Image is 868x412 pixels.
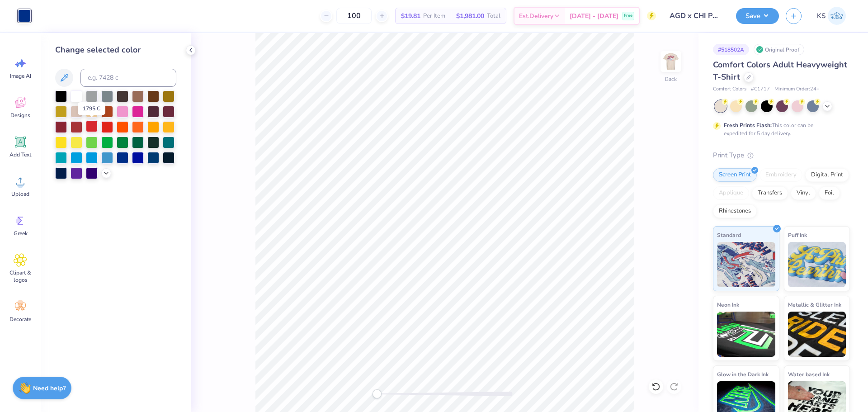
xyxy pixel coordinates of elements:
span: $19.81 [401,11,420,21]
input: – – [336,8,372,24]
div: Digital Print [805,168,849,182]
a: KS [813,7,850,25]
span: Per Item [423,11,445,21]
span: # C1717 [751,85,770,93]
div: Accessibility label [373,389,382,398]
span: Greek [14,230,28,237]
span: Comfort Colors [713,85,746,93]
span: Water based Ink [788,369,830,379]
span: Neon Ink [717,300,739,309]
span: $1,981.00 [456,11,484,21]
span: Standard [717,230,741,240]
span: Total [487,11,500,21]
div: Original Proof [754,44,804,55]
div: # 518502A [713,44,749,55]
span: Metallic & Glitter Ink [788,300,841,309]
span: [DATE] - [DATE] [570,11,618,21]
span: Est. Delivery [519,11,553,21]
span: Glow in the Dark Ink [717,369,769,379]
span: Image AI [10,72,31,80]
img: Metallic & Glitter Ink [788,312,846,357]
button: Save [736,8,779,24]
div: This color can be expedited for 5 day delivery. [724,121,835,137]
img: Puff Ink [788,242,846,287]
div: Print Type [713,150,850,161]
div: Back [665,75,677,83]
span: Add Text [9,151,31,158]
img: Neon Ink [717,312,775,357]
div: Screen Print [713,168,757,182]
span: Upload [11,190,29,198]
div: Foil [819,186,840,200]
span: Free [624,13,632,19]
div: Embroidery [759,168,802,182]
strong: Fresh Prints Flash: [724,122,772,129]
img: Back [662,52,680,71]
span: Minimum Order: 24 + [774,85,820,93]
div: Change selected color [55,44,176,56]
span: KS [817,11,826,21]
div: Transfers [752,186,788,200]
div: Vinyl [791,186,816,200]
div: 1795 C [78,102,105,115]
img: Standard [717,242,775,287]
div: Rhinestones [713,204,757,218]
div: Applique [713,186,749,200]
input: e.g. 7428 c [80,69,176,87]
input: Untitled Design [663,7,729,25]
span: Comfort Colors Adult Heavyweight T-Shirt [713,59,847,82]
span: Decorate [9,316,31,323]
span: Designs [10,112,30,119]
img: Kath Sales [828,7,846,25]
strong: Need help? [33,384,66,393]
span: Clipart & logos [5,269,35,284]
span: Puff Ink [788,230,807,240]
